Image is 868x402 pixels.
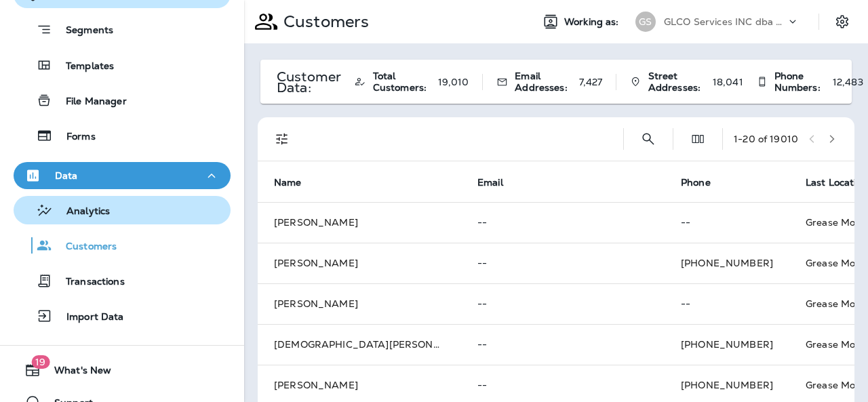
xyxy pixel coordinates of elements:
[41,365,111,381] span: What's New
[14,121,231,150] button: Forms
[14,357,231,384] button: 19What's New
[258,283,461,324] td: [PERSON_NAME]
[664,16,786,27] p: GLCO Services INC dba Grease Monkey [US_STATE][GEOGRAPHIC_DATA]
[477,339,648,350] p: --
[14,302,231,330] button: Import Data
[52,24,113,38] p: Segments
[53,311,124,324] p: Import Data
[258,243,461,283] td: [PERSON_NAME]
[681,176,728,188] span: Phone
[14,266,231,295] button: Transactions
[684,125,711,153] button: Edit Fields
[14,162,231,189] button: Data
[278,12,369,32] p: Customers
[515,71,572,94] span: Email Addresses:
[635,125,662,153] button: Search Customers
[774,71,826,94] span: Phone Numbers:
[713,77,743,87] p: 18,041
[833,77,863,87] p: 12,483
[373,71,431,94] span: Total Customers:
[477,298,648,309] p: --
[477,176,521,188] span: Email
[681,177,711,188] span: Phone
[274,177,302,188] span: Name
[53,131,96,144] p: Forms
[734,134,798,144] div: 1 - 20 of 19010
[681,298,773,309] p: --
[269,125,296,153] button: Filters
[477,217,648,228] p: --
[14,86,231,115] button: File Manager
[665,243,789,283] td: [PHONE_NUMBER]
[477,380,648,390] p: --
[52,276,125,289] p: Transactions
[274,176,319,188] span: Name
[635,12,656,32] div: GS
[55,170,78,181] p: Data
[438,77,469,87] p: 19,010
[648,71,706,94] span: Street Addresses:
[14,15,231,44] button: Segments
[277,71,340,93] p: Customer Data:
[564,16,622,28] span: Working as:
[14,196,231,224] button: Analytics
[258,202,461,243] td: [PERSON_NAME]
[579,77,603,87] p: 7,427
[830,9,854,34] button: Settings
[14,231,231,260] button: Customers
[52,96,127,108] p: File Manager
[31,355,50,369] span: 19
[53,205,110,218] p: Analytics
[52,60,114,73] p: Templates
[477,177,503,188] span: Email
[14,51,231,79] button: Templates
[665,324,789,365] td: [PHONE_NUMBER]
[477,258,648,268] p: --
[681,217,773,228] p: --
[52,241,117,254] p: Customers
[258,324,461,365] td: [DEMOGRAPHIC_DATA][PERSON_NAME]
